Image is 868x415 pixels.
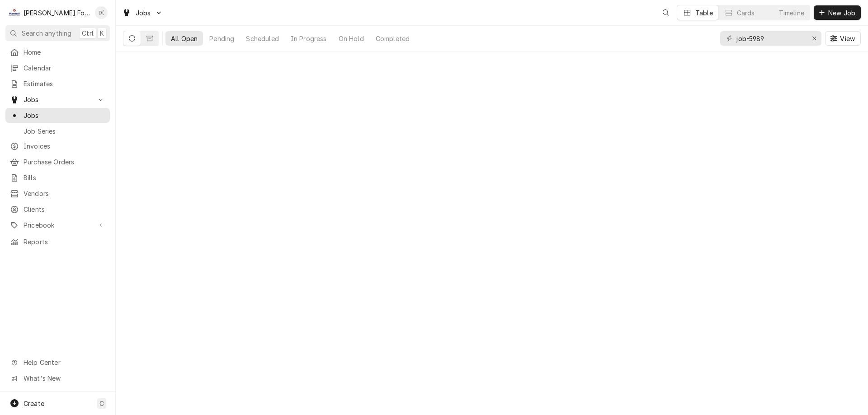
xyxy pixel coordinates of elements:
span: Help Center [24,358,104,367]
button: New Job [814,5,861,20]
span: Create [24,400,44,407]
span: Jobs [24,111,105,120]
a: Go to Help Center [5,355,110,370]
div: Cards [737,8,755,18]
button: View [825,31,861,46]
a: Jobs [5,108,110,123]
div: All Open [171,34,198,43]
span: Bills [24,173,105,182]
a: Home [5,45,110,60]
a: Calendar [5,61,110,75]
span: Pricebook [24,220,92,230]
div: Completed [376,34,410,43]
div: Pending [209,34,234,43]
div: In Progress [291,34,327,43]
div: On Hold [339,34,364,43]
a: Bills [5,170,110,185]
span: C [99,399,104,408]
div: [PERSON_NAME] Food Equipment Service [24,8,90,18]
a: Estimates [5,76,110,91]
span: New Job [826,8,857,18]
button: Erase input [807,31,821,46]
span: Home [24,47,105,57]
a: Vendors [5,186,110,201]
span: Estimates [24,79,105,89]
span: Purchase Orders [24,157,105,167]
div: Table [695,8,713,18]
a: Go to Jobs [5,92,110,107]
span: Jobs [24,95,92,104]
span: What's New [24,373,104,383]
span: Ctrl [82,28,94,38]
a: Invoices [5,139,110,154]
span: Jobs [136,8,151,18]
a: Go to Jobs [118,5,166,20]
span: Invoices [24,141,105,151]
a: Reports [5,234,110,249]
div: M [8,6,21,19]
span: View [838,34,857,43]
span: Search anything [22,28,71,38]
span: Vendors [24,189,105,198]
a: Go to Pricebook [5,218,110,233]
a: Clients [5,202,110,217]
span: Job Series [24,126,105,136]
div: D( [95,6,108,19]
div: Marshall Food Equipment Service's Avatar [8,6,21,19]
span: Reports [24,237,105,247]
span: Calendar [24,63,105,73]
a: Go to What's New [5,371,110,386]
button: Search anythingCtrlK [5,25,110,41]
button: Open search [659,5,673,20]
div: Timeline [779,8,804,18]
a: Job Series [5,124,110,139]
span: K [100,28,104,38]
div: Scheduled [246,34,278,43]
div: Derek Testa (81)'s Avatar [95,6,108,19]
a: Purchase Orders [5,154,110,169]
input: Keyword search [736,31,804,46]
span: Clients [24,205,105,214]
